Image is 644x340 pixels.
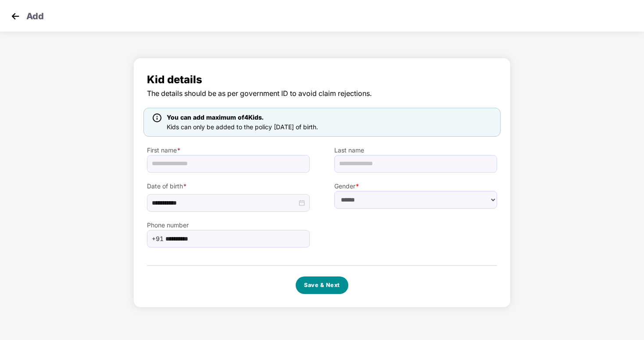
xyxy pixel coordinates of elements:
[147,88,497,99] span: The details should be as per government ID to avoid claim rejections.
[147,71,497,88] span: Kid details
[147,145,310,155] label: First name
[167,113,264,121] span: You can add maximum of 4 Kids.
[167,123,318,131] span: Kids can only be added to the policy [DATE] of birth.
[147,181,310,191] label: Date of birth
[147,220,310,230] label: Phone number
[153,113,161,122] img: icon
[334,181,497,191] label: Gender
[152,232,164,245] span: +91
[334,145,497,155] label: Last name
[26,10,44,20] p: Add
[9,10,22,23] img: svg+xml;base64,PHN2ZyB4bWxucz0iaHR0cDovL3d3dy53My5vcmcvMjAwMC9zdmciIHdpZHRoPSIzMCIgaGVpZ2h0PSIzMC...
[296,276,348,294] button: Save & Next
